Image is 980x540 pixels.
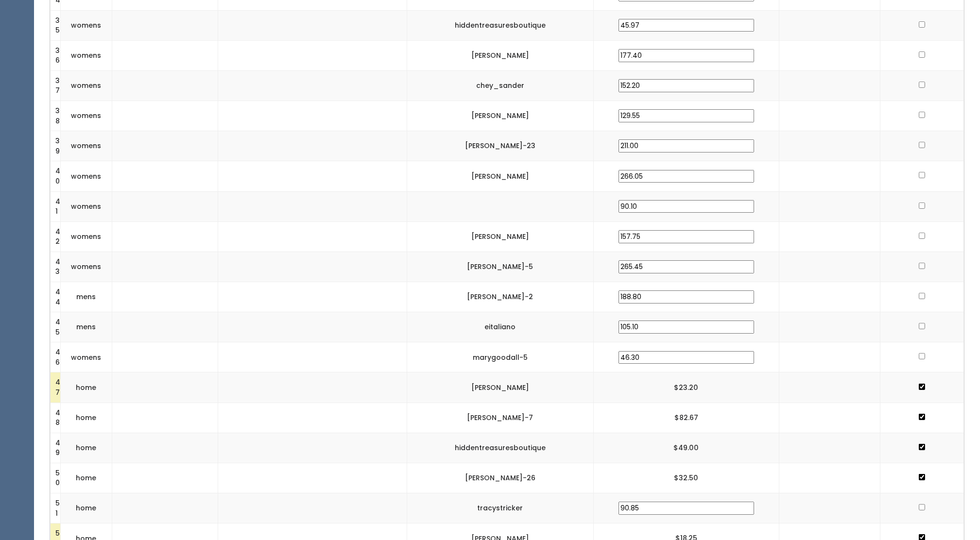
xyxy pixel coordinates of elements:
td: 42 [51,221,61,252]
td: home [61,433,112,463]
td: 48 [51,403,61,433]
td: [PERSON_NAME] [407,221,593,252]
td: home [61,372,112,403]
td: 46 [51,342,61,372]
td: [PERSON_NAME] [407,101,593,131]
td: [PERSON_NAME]-26 [407,463,593,493]
td: 41 [51,191,61,221]
td: womens [61,131,112,161]
td: 43 [51,252,61,282]
td: 35 [51,10,61,40]
td: womens [61,161,112,191]
td: womens [61,40,112,70]
td: womens [61,70,112,101]
td: tracystricker [407,493,593,523]
td: hiddentreasuresboutique [407,10,593,40]
td: $49.00 [593,433,779,463]
td: [PERSON_NAME]-2 [407,282,593,312]
td: 47 [51,372,61,403]
td: 40 [51,161,61,191]
td: $23.20 [593,372,779,403]
td: home [61,403,112,433]
td: 51 [51,493,61,523]
td: 38 [51,101,61,131]
td: hiddentreasuresboutique [407,433,593,463]
td: $32.50 [593,463,779,493]
td: mens [61,282,112,312]
td: home [61,463,112,493]
td: 50 [51,463,61,493]
td: womens [61,252,112,282]
td: mens [61,312,112,342]
td: womens [61,191,112,221]
td: [PERSON_NAME] [407,40,593,70]
td: [PERSON_NAME]-7 [407,403,593,433]
td: womens [61,101,112,131]
td: 37 [51,70,61,101]
td: [PERSON_NAME]-23 [407,131,593,161]
td: [PERSON_NAME] [407,372,593,403]
td: home [61,493,112,523]
td: [PERSON_NAME]-5 [407,252,593,282]
td: [PERSON_NAME] [407,161,593,191]
td: womens [61,10,112,40]
td: 49 [51,433,61,463]
td: 44 [51,282,61,312]
td: womens [61,342,112,372]
td: chey_sander [407,70,593,101]
td: 45 [51,312,61,342]
td: marygoodall-5 [407,342,593,372]
td: eitaliano [407,312,593,342]
td: womens [61,221,112,252]
td: $82.67 [593,403,779,433]
td: 39 [51,131,61,161]
td: 36 [51,40,61,70]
